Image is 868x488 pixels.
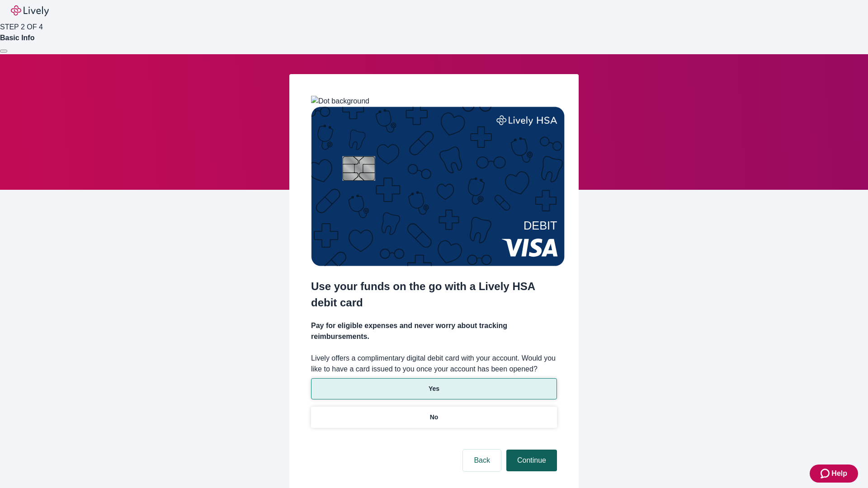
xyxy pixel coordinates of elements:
[831,468,847,479] span: Help
[311,407,557,428] button: No
[506,450,557,471] button: Continue
[821,468,831,479] svg: Zendesk support icon
[311,378,557,399] button: Yes
[311,353,557,375] label: Lively offers a complimentary digital debit card with your account. Would you like to have a card...
[463,450,501,471] button: Back
[311,96,369,107] img: Dot background
[311,107,565,266] img: Debit card
[430,413,439,422] p: No
[429,384,439,394] p: Yes
[810,465,858,483] button: Zendesk support iconHelp
[311,320,557,342] h4: Pay for eligible expenses and never worry about tracking reimbursements.
[311,278,557,311] h2: Use your funds on the go with a Lively HSA debit card
[11,5,49,16] img: Lively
